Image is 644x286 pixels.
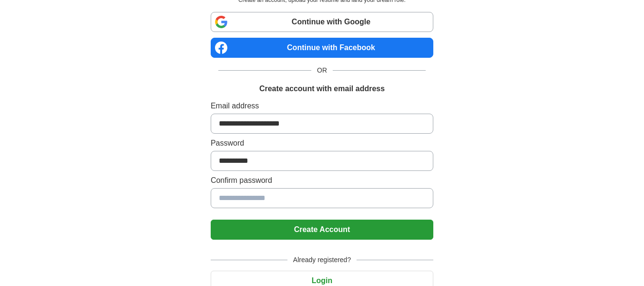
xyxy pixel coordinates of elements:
[311,65,333,75] span: OR
[211,220,433,240] button: Create Account
[211,175,433,186] label: Confirm password
[211,38,433,58] a: Continue with Facebook
[287,255,357,265] span: Already registered?
[211,12,433,32] a: Continue with Google
[259,83,385,95] h1: Create account with email address
[211,100,433,112] label: Email address
[211,138,433,149] label: Password
[211,276,433,285] a: Login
